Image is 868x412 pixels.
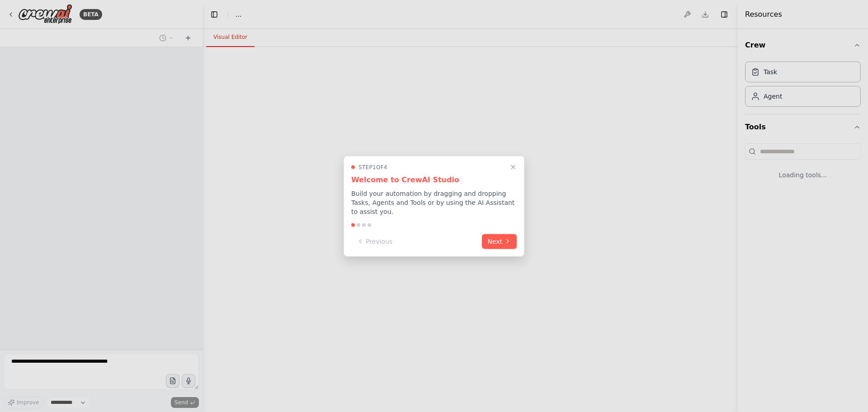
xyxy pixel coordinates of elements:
[359,163,387,170] span: Step 1 of 4
[508,161,519,172] button: Close walkthrough
[208,8,221,21] button: Hide left sidebar
[351,189,517,216] p: Build your automation by dragging and dropping Tasks, Agents and Tools or by using the AI Assista...
[351,174,517,185] h3: Welcome to CrewAI Studio
[351,234,398,249] button: Previous
[482,234,517,249] button: Next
